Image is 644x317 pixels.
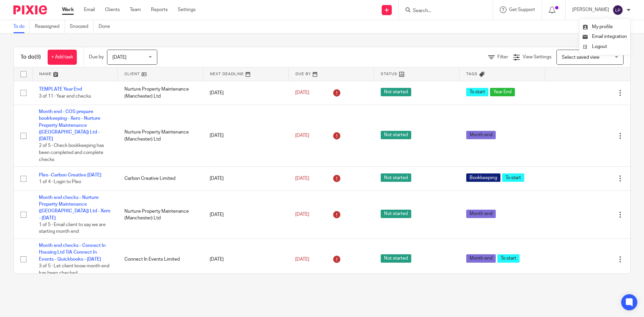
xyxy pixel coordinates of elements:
span: 2 of 5 · Check bookkeeping has been completed and complete checks [39,144,104,162]
span: Month end [466,131,496,139]
td: Connect In Events Limited [118,239,203,280]
span: Logout [592,44,607,49]
span: Email integration [592,34,627,39]
a: Month end - COS prepare bookkeeping - Xero - Nurture Property Maintenance ([GEOGRAPHIC_DATA]) Ltd... [39,109,100,141]
span: 1 of 5 · Email client to say we are starting month end [39,222,106,234]
span: Get Support [509,7,535,12]
a: Reassigned [35,20,65,33]
span: To start [466,88,488,96]
img: Pixie [13,5,47,14]
a: Reports [151,6,168,13]
h1: To do [20,54,41,61]
span: [DATE] [112,55,126,60]
a: To do [13,20,30,33]
a: Work [62,6,74,13]
a: + Add task [48,50,77,65]
span: Tags [466,72,478,76]
td: Carbon Creative Limited [118,167,203,191]
a: TEMPLATE Year End [39,87,82,92]
td: Nurture Property Maintenance (Manchester) Ltd [118,105,203,166]
span: Filter [497,55,508,59]
a: Snoozed [70,20,94,33]
a: Settings [178,6,196,13]
span: Month end [466,254,496,263]
td: [DATE] [203,81,288,105]
span: [DATE] [295,176,309,181]
span: [DATE] [295,257,309,262]
td: Nurture Property Maintenance (Manchester) Ltd [118,191,203,239]
a: Team [130,6,141,13]
a: Email integration [583,34,627,39]
span: 1 of 4 · Login to Pleo [39,180,81,184]
span: Not started [381,131,411,139]
span: View Settings [523,55,551,59]
a: Email [84,6,95,13]
img: svg%3E [612,5,623,15]
span: [DATE] [295,212,309,217]
td: [DATE] [203,105,288,166]
input: Search [412,8,473,14]
td: [DATE] [203,191,288,239]
p: Due by [89,54,104,60]
a: Month end checks - Connect In Housing Ltd T/A Connect In Events - Quickbooks - [DATE] [39,243,106,262]
span: To start [497,254,520,263]
a: Month end checks - Nurture Property Maintenance ([GEOGRAPHIC_DATA]) Ltd - Xero - [DATE] [39,195,110,220]
span: Not started [381,210,411,218]
span: [DATE] [295,91,309,95]
p: [PERSON_NAME] [572,6,609,13]
span: (8) [35,54,41,60]
span: 3 of 11 · Year end checks [39,94,91,99]
span: Not started [381,254,411,263]
span: Bookkeeping [466,173,500,182]
a: Done [99,20,115,33]
span: To start [502,173,524,182]
td: [DATE] [203,239,288,280]
span: 3 of 5 · Let client know month end has been checked [39,264,109,275]
td: [DATE] [203,167,288,191]
a: My profile [583,24,613,29]
span: Not started [381,88,411,96]
a: Pleo -Carbon Creative [DATE] [39,173,101,177]
span: Month end [466,210,496,218]
a: Logout [583,42,627,52]
span: Not started [381,173,411,182]
span: [DATE] [295,133,309,138]
td: Nurture Property Maintenance (Manchester) Ltd [118,81,203,105]
span: Select saved view [562,55,599,60]
span: Year End [490,88,515,96]
span: My profile [592,24,613,29]
a: Clients [105,6,120,13]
